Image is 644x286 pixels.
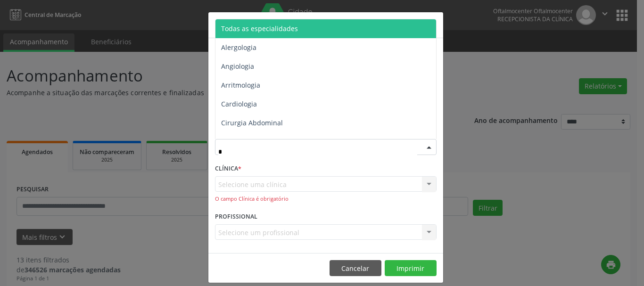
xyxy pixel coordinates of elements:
[424,12,443,35] button: Close
[215,195,437,203] div: O campo Clínica é obrigatório
[221,43,256,52] span: Alergologia
[215,210,257,224] label: PROFISSIONAL
[221,118,283,127] span: Cirurgia Abdominal
[221,62,254,71] span: Angiologia
[330,260,381,276] button: Cancelar
[221,24,298,33] span: Todas as especialidades
[215,162,241,176] label: CLÍNICA
[221,81,260,90] span: Arritmologia
[215,19,323,31] h5: Relatório de agendamentos
[221,99,257,108] span: Cardiologia
[385,260,437,276] button: Imprimir
[221,137,304,146] span: Cirurgia Cabeça e Pescoço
